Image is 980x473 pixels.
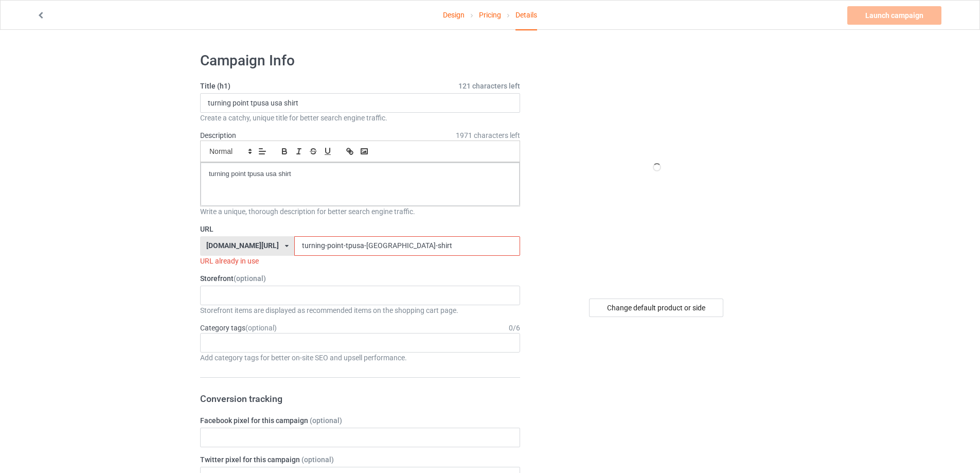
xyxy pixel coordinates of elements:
span: 121 characters left [458,81,520,91]
label: Description [200,131,236,139]
h1: Campaign Info [200,51,520,70]
div: Storefront items are displayed as recommended items on the shopping cart page. [200,305,520,316]
div: Change default product or side [589,299,723,317]
span: (optional) [245,324,277,332]
a: Design [443,1,465,29]
label: Facebook pixel for this campaign [200,415,520,426]
label: Storefront [200,273,520,284]
h3: Conversion tracking [200,393,520,405]
span: (optional) [310,416,342,425]
p: turning point tpusa usa shirt [209,169,511,179]
div: 0 / 6 [509,323,520,333]
span: (optional) [301,456,334,464]
div: Write a unique, thorough description for better search engine traffic. [200,206,520,217]
div: Add category tags for better on-site SEO and upsell performance. [200,353,520,363]
div: Create a catchy, unique title for better search engine traffic. [200,113,520,123]
div: [DOMAIN_NAME][URL] [206,242,279,249]
label: Category tags [200,323,277,333]
a: Pricing [479,1,501,29]
div: URL already in use [200,256,520,266]
label: Twitter pixel for this campaign [200,454,520,465]
label: URL [200,224,520,234]
div: Details [515,1,537,30]
span: 1971 characters left [456,130,520,141]
span: (optional) [234,274,266,283]
label: Title (h1) [200,81,520,91]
